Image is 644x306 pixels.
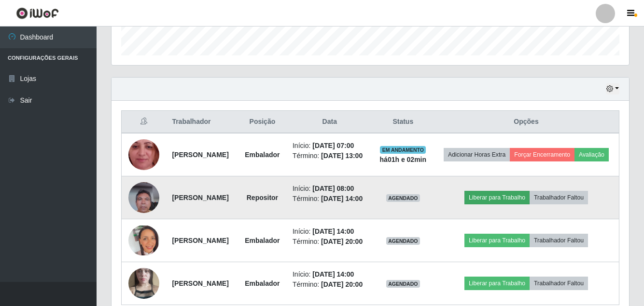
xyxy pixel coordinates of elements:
[293,141,367,151] li: Início:
[444,148,510,161] button: Adicionar Horas Extra
[293,237,367,247] li: Término:
[386,194,420,202] span: AGENDADO
[172,151,228,159] strong: [PERSON_NAME]
[245,151,280,159] strong: Embalador
[293,269,367,279] li: Início:
[293,226,367,237] li: Início:
[380,156,427,163] strong: há 01 h e 02 min
[172,194,228,201] strong: [PERSON_NAME]
[128,177,159,218] img: 1721053497188.jpeg
[238,111,287,133] th: Posição
[373,111,434,133] th: Status
[530,191,588,204] button: Trabalhador Faltou
[464,191,530,204] button: Liberar para Trabalho
[530,234,588,247] button: Trabalhador Faltou
[312,227,354,235] time: [DATE] 14:00
[247,194,278,201] strong: Repositor
[464,234,530,247] button: Liberar para Trabalho
[321,152,363,160] time: [DATE] 13:00
[434,111,619,133] th: Opções
[386,237,420,245] span: AGENDADO
[16,7,59,19] img: CoreUI Logo
[312,185,354,192] time: [DATE] 08:00
[464,277,530,290] button: Liberar para Trabalho
[293,151,367,161] li: Término:
[530,277,588,290] button: Trabalhador Faltou
[321,280,363,288] time: [DATE] 20:00
[245,237,280,244] strong: Embalador
[321,195,363,202] time: [DATE] 14:00
[574,148,609,161] button: Avaliação
[166,111,238,133] th: Trabalhador
[380,146,426,154] span: EM ANDAMENTO
[293,194,367,204] li: Término:
[287,111,373,133] th: Data
[312,270,354,278] time: [DATE] 14:00
[386,280,420,288] span: AGENDADO
[245,279,280,287] strong: Embalador
[128,226,159,255] img: 1741725931252.jpeg
[510,148,574,161] button: Forçar Encerramento
[312,142,354,149] time: [DATE] 07:00
[293,279,367,290] li: Término:
[321,238,363,245] time: [DATE] 20:00
[293,184,367,194] li: Início:
[172,279,228,287] strong: [PERSON_NAME]
[172,237,228,244] strong: [PERSON_NAME]
[128,120,159,189] img: 1736442244800.jpeg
